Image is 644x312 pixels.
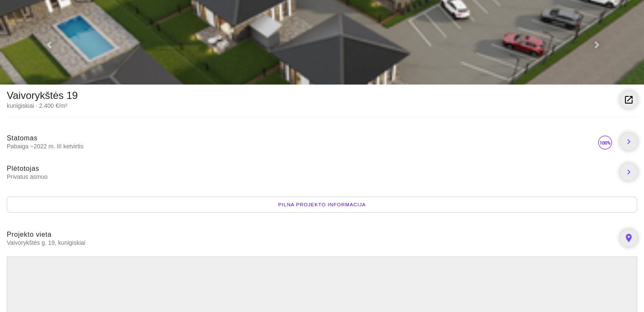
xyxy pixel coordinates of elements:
[624,233,634,243] i: place
[7,197,637,213] div: Pilna projekto informacija
[620,230,637,246] a: place
[624,137,634,147] i: chevron_right
[7,101,78,110] div: kunigiskiai · 2.400 €/m²
[620,91,637,108] a: launch
[7,165,39,172] span: Plėtotojas
[597,134,614,151] img: 100
[624,95,634,105] i: launch
[7,91,78,100] div: Vaivorykštės 19
[7,231,52,238] span: Projekto vieta
[7,134,38,142] span: Statomas
[7,239,614,246] span: Vaivorykštės g. 19, kunigiskiai
[7,142,597,150] span: Pabaiga ~2022 m. III ketvirtis
[620,164,637,181] a: chevron_right
[620,133,637,150] a: chevron_right
[624,167,634,177] i: chevron_right
[7,173,614,181] span: Privatus asmuo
